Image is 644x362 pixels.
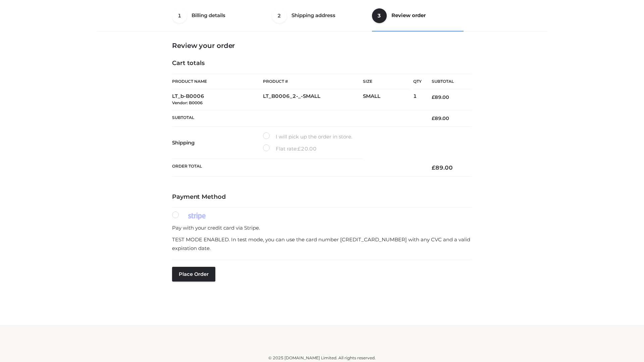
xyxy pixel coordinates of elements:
bdi: 89.00 [432,115,449,121]
button: Place order [172,267,215,282]
h3: Review your order [172,42,472,50]
td: LT_B0006_2-_-SMALL [263,89,363,110]
label: Flat rate: [263,144,317,153]
h4: Cart totals [172,60,472,67]
p: Pay with your credit card via Stripe. [172,224,472,232]
bdi: 89.00 [432,164,453,171]
span: £ [432,94,435,100]
th: Qty [413,74,422,89]
small: Vendor: B0006 [172,100,203,105]
th: Shipping [172,127,263,159]
span: £ [432,115,435,121]
th: Product Name [172,74,263,89]
th: Order Total [172,159,422,177]
td: 1 [413,89,422,110]
div: © 2025 [DOMAIN_NAME] Limited. All rights reserved. [100,355,544,361]
p: TEST MODE ENABLED. In test mode, you can use the card number [CREDIT_CARD_NUMBER] with any CVC an... [172,235,472,252]
span: £ [298,145,301,152]
h4: Payment Method [172,193,472,201]
th: Subtotal [422,74,472,89]
bdi: 20.00 [298,145,317,152]
th: Size [363,74,410,89]
label: I will pick up the order in store. [263,132,352,141]
th: Subtotal [172,110,422,126]
bdi: 89.00 [432,94,449,100]
span: £ [432,164,435,171]
td: LT_b-B0006 [172,89,263,110]
th: Product # [263,74,363,89]
td: SMALL [363,89,413,110]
